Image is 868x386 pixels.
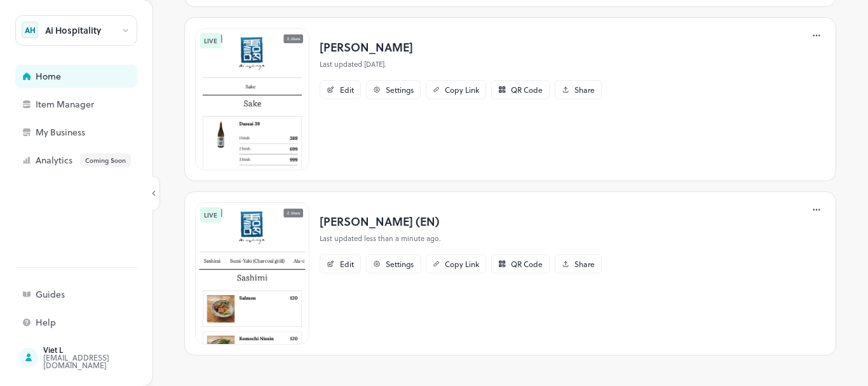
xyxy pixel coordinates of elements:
[43,354,163,369] div: [EMAIL_ADDRESS][DOMAIN_NAME]
[511,260,543,268] div: QR Code
[36,290,163,299] div: Guides
[445,260,479,268] div: Copy Link
[80,153,131,167] div: Coming Soon
[386,260,414,268] div: Settings
[320,212,602,230] p: [PERSON_NAME] (EN)
[43,346,163,354] div: Viet L
[511,86,543,93] div: QR Code
[574,86,595,93] div: Share
[195,28,309,170] img: 1740123589470fqjvcqck4rg.png
[36,72,163,81] div: Home
[36,128,163,137] div: My Business
[445,86,479,93] div: Copy Link
[574,260,595,268] div: Share
[340,86,354,93] div: Edit
[36,153,163,167] div: Analytics
[195,202,309,345] img: 1758706971875xyusplb4lro.png
[320,233,602,244] p: Last updated less than a minute ago.
[340,260,354,268] div: Edit
[36,100,163,109] div: Item Manager
[36,318,163,327] div: Help
[200,207,221,223] div: LIVE
[22,22,38,38] div: AH
[320,59,602,70] p: Last updated [DATE].
[386,86,414,93] div: Settings
[45,26,101,35] div: Ai Hospitality
[320,38,602,55] p: [PERSON_NAME]
[200,33,221,48] div: LIVE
